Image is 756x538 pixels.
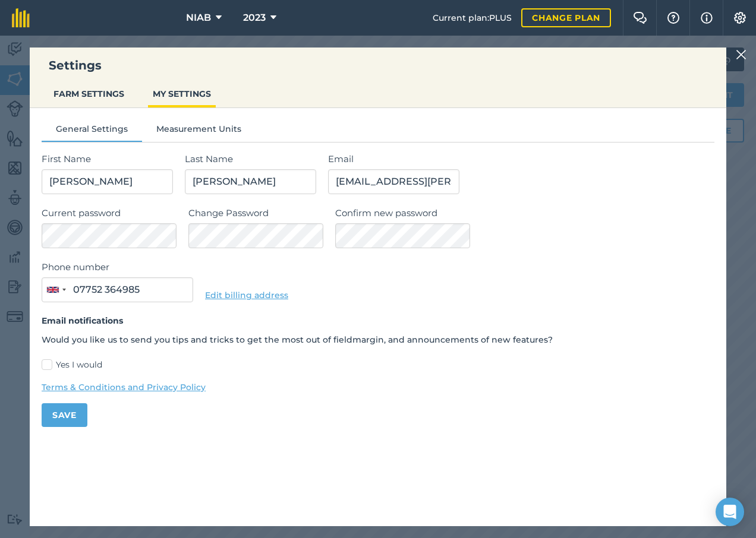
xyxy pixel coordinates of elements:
img: A question mark icon [666,12,681,24]
img: Two speech bubbles overlapping with the left bubble in the forefront [633,12,647,24]
img: svg+xml;base64,PHN2ZyB4bWxucz0iaHR0cDovL3d3dy53My5vcmcvMjAwMC9zdmciIHdpZHRoPSIxNyIgaGVpZ2h0PSIxNy... [701,11,713,25]
button: MY SETTINGS [148,83,216,105]
a: Terms & Conditions and Privacy Policy [42,381,714,394]
p: Would you like us to send you tips and tricks to get the most out of fieldmargin, and announcemen... [42,333,714,346]
h4: Email notifications [42,314,714,327]
button: Measurement Units [142,122,256,140]
label: Phone number [42,260,193,274]
label: First Name [42,152,173,166]
label: Current password [42,206,177,220]
button: Selected country [42,278,70,302]
label: Email [328,152,714,166]
input: 07400 123456 [42,277,193,302]
span: Current plan : PLUS [433,11,512,24]
label: Yes I would [42,359,714,371]
label: Confirm new password [335,206,714,220]
button: General Settings [42,122,142,140]
span: 2023 [243,11,266,25]
img: A cog icon [733,12,747,24]
img: fieldmargin Logo [12,8,30,27]
button: FARM SETTINGS [49,83,129,105]
a: Change plan [521,8,611,27]
a: Edit billing address [205,290,288,300]
label: Last Name [185,152,316,166]
span: NIAB [186,11,211,25]
button: Save [42,403,87,427]
img: svg+xml;base64,PHN2ZyB4bWxucz0iaHR0cDovL3d3dy53My5vcmcvMjAwMC9zdmciIHdpZHRoPSIyMiIgaGVpZ2h0PSIzMC... [736,48,746,62]
div: Open Intercom Messenger [716,498,744,526]
label: Change Password [188,206,323,220]
h3: Settings [30,57,726,74]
